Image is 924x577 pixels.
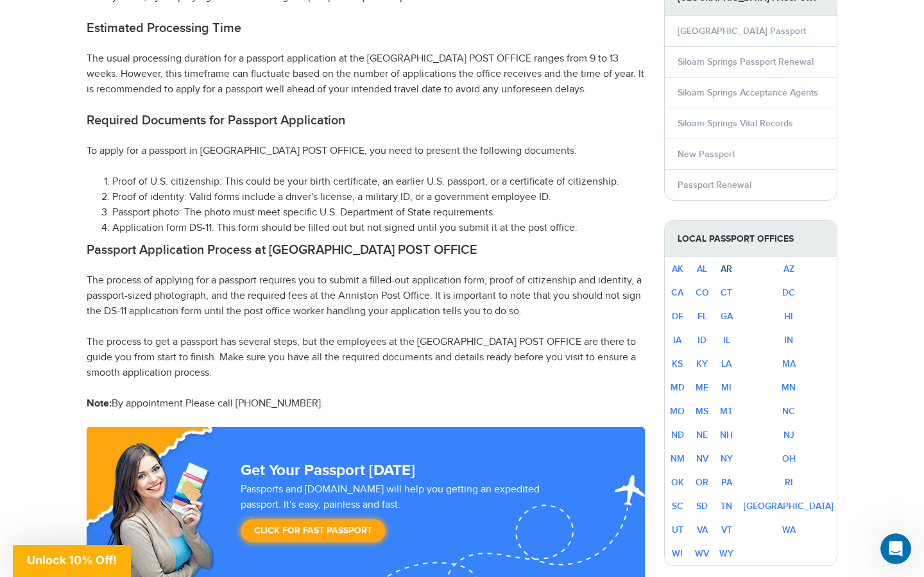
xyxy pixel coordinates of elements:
[783,263,794,274] a: AZ
[672,311,683,322] a: DE
[720,406,733,417] a: MT
[720,430,733,440] a: NH
[782,358,796,369] a: MA
[671,382,685,393] a: MD
[87,273,645,319] p: The process of applying for a passport requires you to submit a filled-out application form, proo...
[678,56,814,67] a: Siloam Springs Passport Renewal
[696,501,708,512] a: SD
[782,287,795,298] a: DC
[783,430,794,440] a: NJ
[782,406,795,417] a: NC
[697,335,706,346] a: ID
[782,524,796,535] a: WA
[87,335,645,381] p: The process to get a passport has several steps, but the employees at the [GEOGRAPHIC_DATA] POST ...
[112,205,645,221] li: Passport photo: The photo must meet specific U.S. Department of State requirements.
[241,519,386,542] a: Click for Fast Passport
[678,26,806,37] a: [GEOGRAPHIC_DATA] Passport
[721,382,732,393] a: MI
[721,477,732,488] a: PA
[673,335,681,346] a: IA
[670,406,685,417] a: MO
[721,311,733,322] a: GA
[671,430,684,440] a: ND
[112,221,645,236] li: Application form DS-11: This form should be filled out but not signed until you submit it at the ...
[678,118,793,129] a: Siloam Springs Vital Records
[671,477,684,488] a: OK
[112,174,645,190] li: Proof of U.S. citizenship: This could be your birth certificate, an earlier U.S. passport, or a c...
[13,545,131,577] div: Unlock 10% Off!
[87,113,645,128] h2: Required Documents for Passport Application
[671,287,683,298] a: CA
[696,406,708,417] a: MS
[671,453,685,464] a: NM
[697,524,708,535] a: VA
[719,548,733,559] a: WY
[672,263,683,274] a: AK
[721,263,732,274] a: AR
[696,453,708,464] a: NV
[87,144,645,159] p: To apply for a passport in [GEOGRAPHIC_DATA] POST OFFICE, you need to present the following docum...
[672,501,683,512] a: SC
[672,548,683,559] a: WI
[784,335,793,346] a: IN
[27,553,117,567] span: Unlock 10% Off!
[697,311,707,322] a: FL
[87,242,645,258] h2: Passport Application Process at [GEOGRAPHIC_DATA] POST OFFICE
[696,430,708,440] a: NE
[87,397,112,410] strong: Note:
[697,263,707,274] a: AL
[721,501,732,512] a: TN
[782,453,796,464] a: OH
[744,501,834,512] a: [GEOGRAPHIC_DATA]
[723,335,730,346] a: IL
[87,21,645,36] h2: Estimated Processing Time
[678,149,735,160] a: New Passport
[880,533,911,564] iframe: Intercom live chat
[696,477,708,488] a: OR
[672,524,683,535] a: UT
[112,190,645,205] li: Proof of identity: Valid forms include a driver's license, a military ID, or a government employe...
[721,358,732,369] a: LA
[721,453,733,464] a: NY
[672,358,683,369] a: KS
[785,477,793,488] a: RI
[782,382,796,393] a: MN
[721,524,732,535] a: VT
[678,87,818,98] a: Siloam Springs Acceptance Agents
[696,382,708,393] a: ME
[696,358,708,369] a: KY
[721,287,732,298] a: CT
[241,461,415,480] strong: Get Your Passport [DATE]
[87,396,645,412] p: By appointment.Please call [PHONE_NUMBER].
[678,180,751,190] a: Passport Renewal
[696,287,709,298] a: CO
[695,548,709,559] a: WV
[235,482,586,549] div: Passports and [DOMAIN_NAME] will help you getting an expedited passport. It's easy, painless and ...
[784,311,793,322] a: HI
[87,51,645,97] p: The usual processing duration for a passport application at the [GEOGRAPHIC_DATA] POST OFFICE ran...
[665,221,837,257] strong: Local Passport Offices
